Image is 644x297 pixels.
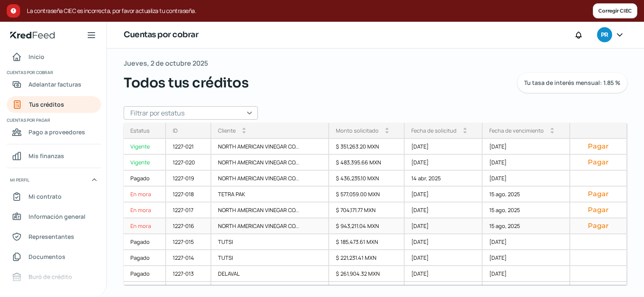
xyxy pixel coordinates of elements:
div: $ 351,263.20 MXN [329,139,405,155]
div: Fecha de vencimiento [489,127,544,134]
div: $ 704,171.77 MXN [329,202,405,218]
a: Información general [7,208,101,225]
div: [DATE] [405,266,483,282]
div: [DATE] [483,171,570,187]
span: Información general [29,211,86,222]
a: Representantes [7,228,101,245]
div: 1227-020 [166,155,211,171]
div: 15 ago, 2025 [483,202,570,218]
div: [DATE] [483,139,570,155]
div: 1227-015 [166,234,211,250]
div: [DATE] [405,250,483,266]
div: [DATE] [405,155,483,171]
span: Tus créditos [29,99,64,110]
a: Pago a proveedores [7,124,101,141]
div: 15 ago, 2025 [483,187,570,202]
div: $ 436,235.10 MXN [329,171,405,187]
span: Todos tus créditos [124,73,249,93]
span: Pago a proveedores [29,127,85,137]
div: NORTH AMERICAN VINEGAR CO... [211,155,329,171]
span: La contraseña CIEC es incorrecta, por favor actualiza tu contraseña. [27,6,593,16]
div: TUTSI [211,234,329,250]
span: Mi contrato [29,191,62,202]
div: $ 943,211.04 MXN [329,218,405,234]
button: Pagar [577,222,620,230]
div: [DATE] [405,187,483,202]
div: NORTH AMERICAN VINEGAR CO... [211,171,329,187]
button: Pagar [577,142,620,151]
span: Mi perfil [10,176,29,184]
a: Adelantar facturas [7,76,101,93]
a: En mora [124,187,166,202]
a: Inicio [7,49,101,65]
button: Pagar [577,190,620,198]
a: Pagado [124,266,166,282]
div: [DATE] [483,234,570,250]
div: $ 483,395.66 MXN [329,155,405,171]
div: NORTH AMERICAN VINEGAR CO... [211,218,329,234]
a: Vigente [124,139,166,155]
div: 1227-016 [166,218,211,234]
span: Documentos [29,251,65,262]
div: 1227-018 [166,187,211,202]
div: 1227-017 [166,202,211,218]
div: 1227-014 [166,250,211,266]
h1: Cuentas por cobrar [124,29,198,41]
div: [DATE] [483,266,570,282]
div: DELAVAL [211,266,329,282]
div: 1227-019 [166,171,211,187]
a: En mora [124,202,166,218]
i: arrow_drop_down [385,131,389,134]
div: Estatus [130,127,150,134]
button: Pagar [577,206,620,214]
span: Buró de crédito [29,271,72,282]
a: Documentos [7,248,101,265]
div: [DATE] [405,139,483,155]
div: [DATE] [405,234,483,250]
button: Pagar [577,158,620,166]
div: 15 ago, 2025 [483,218,570,234]
div: [DATE] [405,218,483,234]
a: Pagado [124,250,166,266]
i: arrow_drop_down [551,131,554,134]
div: $ 185,473.61 MXN [329,234,405,250]
div: TETRA PAK [211,187,329,202]
span: PR [601,30,608,40]
button: Corregir CIEC [593,3,637,18]
div: ID [173,127,178,134]
span: Adelantar facturas [29,79,81,90]
span: Tu tasa de interés mensual: 1.85 % [524,80,621,86]
a: Buró de crédito [7,269,101,285]
a: Mis finanzas [7,148,101,164]
div: Cliente [218,127,236,134]
i: arrow_drop_down [242,131,246,134]
i: arrow_drop_down [463,131,467,134]
span: Mis finanzas [29,151,64,161]
div: $ 261,904.32 MXN [329,266,405,282]
div: [DATE] [405,202,483,218]
a: Tus créditos [7,96,101,113]
div: [DATE] [483,155,570,171]
div: NORTH AMERICAN VINEGAR CO... [211,202,329,218]
div: 1227-021 [166,139,211,155]
div: 14 abr, 2025 [405,171,483,187]
a: Pagado [124,234,166,250]
span: Cuentas por cobrar [7,69,100,76]
div: Fecha de solicitud [411,127,457,134]
span: Inicio [29,51,44,62]
div: Monto solicitado [336,127,379,134]
span: Jueves, 2 de octubre 2025 [124,57,208,69]
a: Pagado [124,171,166,187]
div: TUTSI [211,250,329,266]
a: En mora [124,218,166,234]
a: Vigente [124,155,166,171]
div: $ 577,059.00 MXN [329,187,405,202]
